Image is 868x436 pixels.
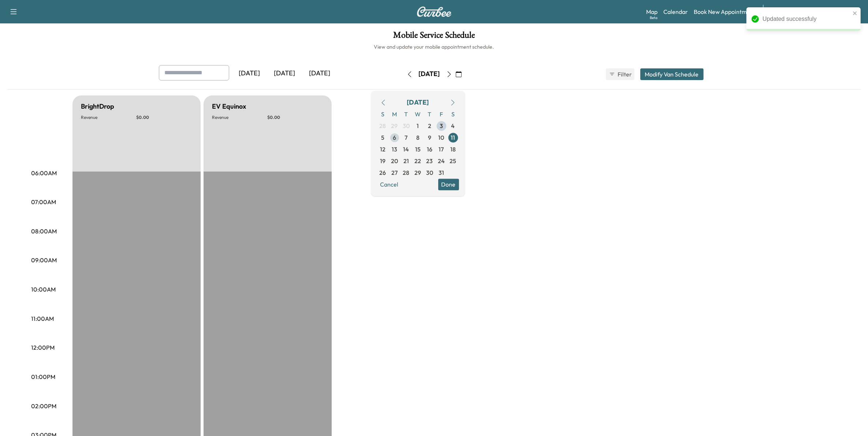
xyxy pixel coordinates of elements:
[646,7,657,16] a: MapBeta
[419,69,440,79] div: [DATE]
[427,145,432,154] span: 16
[377,178,402,190] button: Cancel
[412,108,424,120] span: W
[81,101,115,112] h5: BrightDrop
[450,157,457,165] span: 25
[439,145,444,154] span: 17
[268,114,323,120] p: $ 0.00
[438,157,445,165] span: 24
[391,157,398,165] span: 20
[415,168,421,177] span: 29
[31,372,56,381] p: 01:00PM
[7,43,861,50] h6: View and update your mobile appointment schedule.
[416,133,420,142] span: 8
[763,15,850,23] div: Updated successfuly
[393,133,396,142] span: 6
[212,101,246,112] h5: EV Equinox
[267,65,302,82] div: [DATE]
[436,108,447,120] span: F
[426,157,433,165] span: 23
[389,108,401,120] span: M
[81,114,137,120] p: Revenue
[439,133,444,142] span: 10
[428,121,431,130] span: 2
[403,121,410,130] span: 30
[381,133,384,142] span: 5
[31,402,57,410] p: 02:00PM
[401,108,412,120] span: T
[650,15,657,20] div: Beta
[438,178,459,190] button: Done
[450,145,456,154] span: 18
[31,256,57,264] p: 09:00AM
[212,114,268,120] p: Revenue
[31,169,57,177] p: 06:00AM
[403,157,409,165] span: 21
[403,168,410,177] span: 28
[31,227,57,236] p: 08:00AM
[391,168,398,177] span: 27
[232,65,267,82] div: [DATE]
[440,121,443,130] span: 3
[663,7,688,16] a: Calendar
[380,121,386,130] span: 28
[31,198,56,206] p: 07:00AM
[640,68,704,80] button: Modify Van Schedule
[392,145,397,154] span: 13
[137,114,192,120] p: $ 0.00
[417,121,419,130] span: 1
[391,121,398,130] span: 29
[380,145,385,154] span: 12
[451,121,455,130] span: 4
[415,157,421,165] span: 22
[428,133,431,142] span: 9
[407,97,429,108] div: [DATE]
[380,157,385,165] span: 19
[31,314,54,323] p: 11:00AM
[451,133,455,142] span: 11
[7,31,861,43] h1: Mobile Service Schedule
[405,133,408,142] span: 7
[417,7,452,17] img: Curbee Logo
[380,168,386,177] span: 26
[424,108,436,120] span: T
[618,70,631,79] span: Filter
[415,145,421,154] span: 15
[302,65,338,82] div: [DATE]
[853,10,858,16] button: close
[403,145,409,154] span: 14
[606,68,634,80] button: Filter
[694,7,756,16] a: Book New Appointment
[426,168,433,177] span: 30
[31,343,55,352] p: 12:00PM
[447,108,459,120] span: S
[439,168,444,177] span: 31
[31,285,56,294] p: 10:00AM
[377,108,389,120] span: S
